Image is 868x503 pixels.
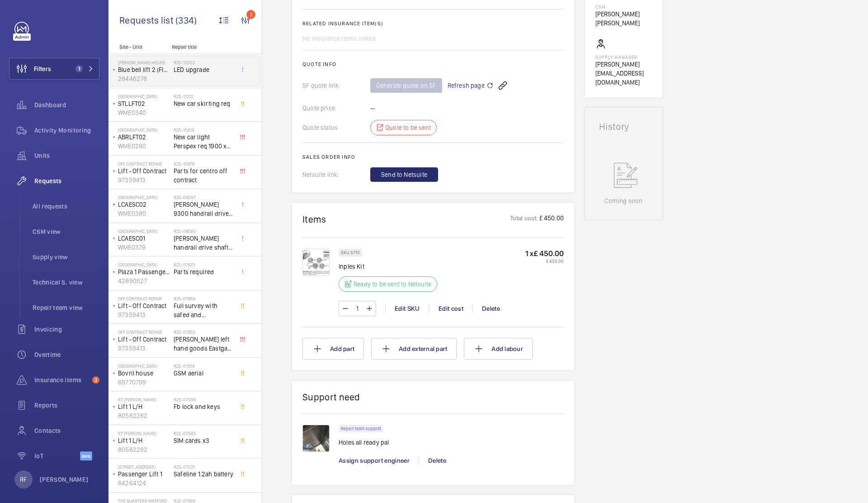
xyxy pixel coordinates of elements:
div: Edit cost [429,304,472,313]
p: [PERSON_NAME] [PERSON_NAME] [595,9,652,28]
h2: Related insurance item(s) [302,20,564,27]
h2: R25-09587 [174,195,233,200]
span: SIM cards x3 [174,436,233,445]
h2: R25-07618 [174,363,233,369]
span: [PERSON_NAME] 9300 handrail drive shaft, handrail chain, bearings & main shaft handrail sprocket [174,200,233,218]
span: New car skirting req [174,99,233,108]
p: CSM [595,4,652,9]
p: 84264124 [118,479,170,488]
p: [GEOGRAPHIC_DATA] [118,262,170,267]
p: [PERSON_NAME] House [118,60,170,65]
p: WME0380 [118,209,170,218]
span: LED upgrade [174,65,233,74]
span: 1 [75,65,83,72]
span: Requests [34,176,99,185]
p: Lift 1 L/H [118,402,170,411]
span: Beta [80,451,92,460]
p: Lift - Off Contract [118,166,170,176]
p: Bovril house [118,369,170,378]
p: [GEOGRAPHIC_DATA] [118,363,170,369]
p: LCAESC01 [118,234,170,243]
p: RF [20,475,27,484]
p: Inples Kit [339,262,443,271]
p: 80582282 [118,411,170,420]
span: Assign support engineer [339,457,410,464]
p: Off Contract Repair [118,329,170,335]
div: Edit SKU [385,304,429,313]
div: Delete [419,456,455,465]
span: Send to Netsuite [381,170,427,179]
p: Plaza 1 Passenger Lift [118,267,170,276]
span: IoT [34,451,80,460]
p: LCAESC02 [118,200,170,209]
span: Dashboard [34,100,99,109]
span: New car light Perspex req 1900 x 300 3mm thickness [174,133,233,151]
span: Parts for centro off contract [174,166,233,185]
h1: History [599,122,648,131]
p: SKU 5710 [341,251,360,254]
span: Units [34,151,99,160]
span: Invoicing [34,325,99,334]
span: Requests list [119,14,175,26]
p: WME0340 [118,108,170,117]
span: Contacts [34,426,99,435]
span: Overtime [34,350,99,359]
span: Supply view [33,252,99,261]
p: 97359413 [118,176,170,185]
p: Off Contract Repair [118,161,170,166]
span: Parts required [174,267,233,276]
p: Repair title [172,44,231,50]
h2: R25-07521 [174,464,233,470]
p: WME0280 [118,142,170,151]
p: [STREET_ADDRESS] [118,464,170,470]
p: St [PERSON_NAME] [118,431,170,436]
h2: Quote info [302,61,564,67]
p: Lift - Off Contract [118,335,170,344]
button: Send to Netsuite [370,167,438,182]
h2: R25-07673 [174,262,233,267]
button: Add labour [464,338,533,360]
p: Site - Unit [108,44,168,50]
p: 1 x £ 450.00 [525,249,564,258]
p: [GEOGRAPHIC_DATA] [118,127,170,133]
p: Supply manager [595,54,652,60]
p: Passenger Lift 1 [118,470,170,479]
span: Repair team view [33,303,99,312]
p: Repair team support [341,427,381,430]
span: Technical S. view [33,278,99,287]
img: setwWJjdO-CLK_AbN9RlwlABT5IL5aj26P9dhT37qL1RlJM0.png [302,249,330,276]
p: [GEOGRAPHIC_DATA] [118,94,170,99]
p: [PERSON_NAME] [40,475,89,484]
h2: R25-07656 [174,296,233,301]
div: Delete [472,304,509,313]
p: Total cost: [510,214,538,225]
p: Holes all ready pal [339,438,389,447]
span: [PERSON_NAME] left hand goods Eastgate non contract [174,335,233,353]
span: Safeline 1.2ah battery [174,470,233,479]
span: All requests [33,202,99,211]
h2: Sales order info [302,154,564,160]
span: CSM view [33,227,99,236]
span: Refresh page [448,80,494,91]
h2: R25-07589 [174,397,233,402]
p: 28446278 [118,74,170,83]
h2: R25-10676 [174,161,233,166]
h1: Support need [302,391,360,403]
p: Lift - Off Contract [118,301,170,310]
p: £ 450.00 [525,258,564,264]
button: Add part [302,338,364,360]
img: 1757514013873-e54c2de1-87d5-49ae-ba85-273eb8add413 [302,425,330,452]
p: WME0379 [118,243,170,252]
p: Ready to be sent to Netsuite [354,280,431,289]
span: Activity Monitoring [34,126,99,135]
span: 2 [92,376,99,384]
p: ABRLFT02 [118,133,170,142]
span: [PERSON_NAME] handrail drive shaft, handrail chain & main handrail sprocket [174,234,233,252]
p: 69770799 [118,378,170,387]
p: 97359413 [118,310,170,319]
p: Blue bell lift 2 (FIREMANS LIFT) [118,65,170,74]
button: Filters1 [9,58,99,80]
p: 80582282 [118,445,170,454]
span: Reports [34,401,99,410]
p: STLLFT02 [118,99,170,108]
